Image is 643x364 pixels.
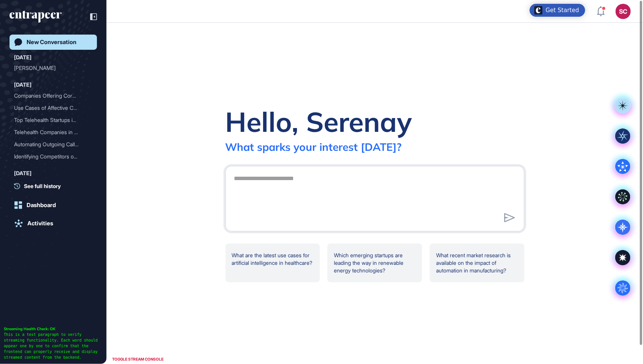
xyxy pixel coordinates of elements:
[14,169,32,178] div: [DATE]
[14,114,86,126] div: Top Telehealth Startups i...
[430,244,524,282] div: What recent market research is available on the impact of automation in manufacturing?
[14,126,92,138] div: Telehealth Companies in the US: A Focus on the Health Industry
[14,90,92,102] div: Companies Offering Corporate Cards for E-commerce Businesses
[10,11,62,23] div: entrapeer-logo
[14,62,92,74] div: Curie
[10,35,97,50] a: New Conversation
[546,6,579,14] div: Get Started
[14,62,86,74] div: [PERSON_NAME]
[27,202,56,209] div: Dashboard
[534,6,543,14] img: launcher-image-alternative-text
[225,140,402,154] div: What sparks your interest [DATE]?
[10,198,97,213] a: Dashboard
[225,244,320,282] div: What are the latest use cases for artificial intelligence in healthcare?
[27,220,53,227] div: Activities
[225,104,412,139] div: Hello, Serenay
[10,216,97,231] a: Activities
[14,138,86,150] div: Automating Outgoing Calls...
[616,4,631,19] button: SC
[327,244,422,282] div: Which emerging startups are leading the way in renewable energy technologies?
[14,126,86,138] div: Telehealth Companies in t...
[14,114,92,126] div: Top Telehealth Startups in the US
[14,90,86,102] div: Companies Offering Corpor...
[14,53,32,62] div: [DATE]
[24,182,61,190] span: See full history
[530,4,585,17] div: Open Get Started checklist
[14,150,86,163] div: Identifying Competitors o...
[14,138,92,150] div: Automating Outgoing Calls in Call Centers
[14,102,86,114] div: Use Cases of Affective Co...
[110,355,165,364] div: TOGGLE STREAM CONSOLE
[14,150,92,163] div: Identifying Competitors of Veritus Agent
[14,102,92,114] div: Use Cases of Affective Computing in the Automotive Industry
[27,39,76,46] div: New Conversation
[14,182,97,190] a: See full history
[14,80,32,89] div: [DATE]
